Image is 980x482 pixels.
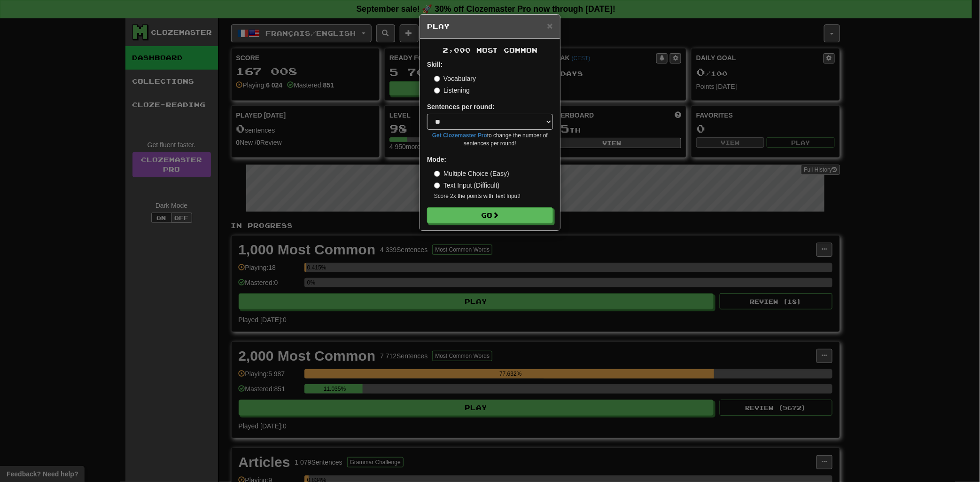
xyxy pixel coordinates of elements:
button: Close [547,21,553,31]
h5: Play [427,22,553,31]
label: Vocabulary [434,74,476,83]
strong: Mode: [427,156,446,163]
small: Score 2x the points with Text Input ! [434,192,553,200]
label: Listening [434,86,470,95]
strong: Skill: [427,61,443,68]
input: Listening [434,87,440,94]
span: 2,000 Most Common [443,46,537,54]
span: × [547,20,553,31]
button: Go [427,207,553,223]
input: Text Input (Difficult) [434,182,440,189]
small: to change the number of sentences per round! [427,132,553,148]
input: Vocabulary [434,76,440,82]
label: Multiple Choice (Easy) [434,169,509,178]
a: Get Clozemaster Pro [432,132,487,139]
label: Text Input (Difficult) [434,181,500,190]
label: Sentences per round: [427,102,495,111]
input: Multiple Choice (Easy) [434,171,440,177]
